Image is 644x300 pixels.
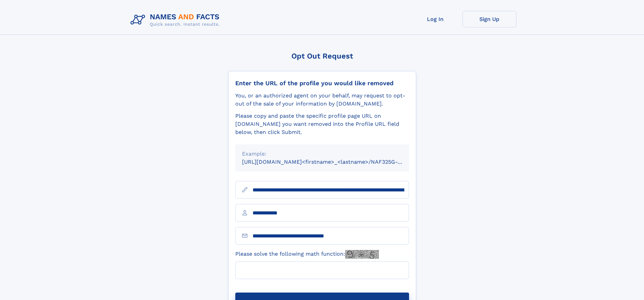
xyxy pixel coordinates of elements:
[228,52,416,60] div: Opt Out Request
[408,11,462,27] a: Log In
[235,79,409,87] div: Enter the URL of the profile you would like removed
[242,159,422,165] small: [URL][DOMAIN_NAME]<firstname>_<lastname>/NAF325G-xxxxxxxx
[462,11,517,27] a: Sign Up
[235,112,409,136] div: Please copy and paste the specific profile page URL on [DOMAIN_NAME] you want removed into the Pr...
[235,92,409,108] div: You, or an authorized agent on your behalf, may request to opt-out of the sale of your informatio...
[242,150,402,158] div: Example:
[235,250,379,259] label: Please solve the following math function:
[128,11,225,29] img: Logo Names and Facts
